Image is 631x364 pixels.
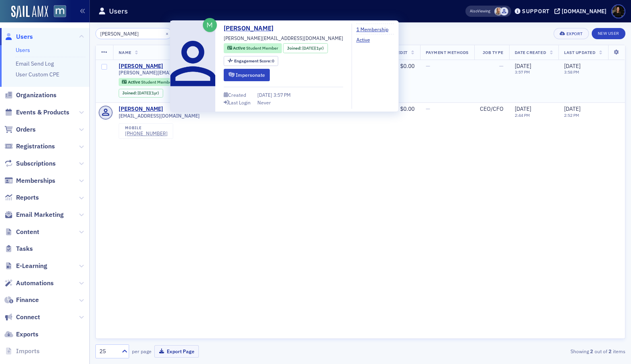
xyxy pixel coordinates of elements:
[257,92,273,98] span: [DATE]
[11,6,48,18] img: SailAMX
[16,176,55,185] span: Memberships
[483,50,504,55] span: Job Type
[589,348,595,355] strong: 2
[109,6,128,16] h1: Users
[16,108,69,117] span: Events & Products
[4,228,39,236] a: Content
[564,69,579,75] time: 3:58 PM
[138,90,159,96] div: (1yr)
[562,8,607,15] div: [DOMAIN_NAME]
[515,62,531,70] span: [DATE]
[4,159,56,168] a: Subscriptions
[164,64,212,69] div: USR-20675521
[515,112,530,118] time: 2:44 PM
[4,262,47,270] a: E-Learning
[426,105,430,112] span: —
[499,62,504,70] span: —
[4,279,54,288] a: Automations
[16,159,56,168] span: Subscriptions
[224,24,279,33] a: [PERSON_NAME]
[119,63,163,70] a: [PERSON_NAME]
[16,32,33,41] span: Users
[154,345,199,358] button: Export Page
[229,100,251,105] div: Last Login
[257,99,271,106] div: Never
[164,107,212,112] div: USR-20692196
[224,69,270,81] button: Impersonate
[287,45,302,52] span: Joined :
[4,32,33,41] a: Users
[4,244,33,253] a: Tasks
[224,34,343,42] span: [PERSON_NAME][EMAIL_ADDRESS][DOMAIN_NAME]
[4,313,40,322] a: Connect
[16,60,54,67] a: Email Send Log
[283,43,328,53] div: Joined: 2024-08-01 00:00:00
[16,244,33,253] span: Tasks
[4,125,36,134] a: Orders
[119,78,177,86] div: Active: Active: Student Member
[4,108,69,117] a: Events & Products
[426,62,430,70] span: —
[54,5,66,18] img: SailAMX
[500,7,508,16] span: Justin Chase
[16,142,55,151] span: Registrations
[515,50,546,55] span: Date Created
[224,56,278,66] div: Engagement Score: 0
[141,79,173,85] span: Student Member
[132,348,152,355] label: per page
[138,90,150,96] span: [DATE]
[16,262,47,270] span: E-Learning
[16,279,54,288] span: Automations
[122,79,173,84] a: Active Student Member
[228,93,246,97] div: Created
[4,142,55,151] a: Registrations
[564,62,580,70] span: [DATE]
[564,112,579,118] time: 2:52 PM
[234,59,275,63] div: 0
[16,296,39,304] span: Finance
[128,79,141,85] span: Active
[273,92,291,98] span: 3:57 PM
[16,313,40,322] span: Connect
[16,330,38,339] span: Exports
[4,210,64,219] a: Email Marketing
[564,105,580,112] span: [DATE]
[356,36,376,43] a: Active
[246,45,278,51] span: Student Member
[125,130,168,136] a: [PHONE_NUMBER]
[400,105,415,112] span: $0.00
[4,330,38,339] a: Exports
[302,45,315,51] span: [DATE]
[16,91,57,100] span: Organizations
[224,43,282,53] div: Active: Active: Student Member
[564,50,595,55] span: Last Updated
[119,106,163,113] a: [PERSON_NAME]
[522,8,550,15] div: Support
[16,210,64,219] span: Email Marketing
[16,125,36,134] span: Orders
[400,62,415,70] span: $0.00
[470,8,477,14] div: Also
[119,50,131,55] span: Name
[554,8,609,14] button: [DOMAIN_NAME]
[554,28,589,39] button: Export
[16,347,40,356] span: Imports
[302,45,324,52] div: (1yr)
[227,45,278,52] a: Active Student Member
[611,4,625,18] span: Profile
[515,69,530,75] time: 3:57 PM
[480,106,504,113] div: CEO/CFO
[16,228,39,236] span: Content
[515,105,531,112] span: [DATE]
[99,347,117,356] div: 25
[4,91,57,100] a: Organizations
[164,30,171,37] button: ×
[16,46,30,54] a: Users
[16,71,59,78] a: User Custom CPE
[119,70,212,76] span: [PERSON_NAME][EMAIL_ADDRESS][DOMAIN_NAME]
[607,348,613,355] strong: 2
